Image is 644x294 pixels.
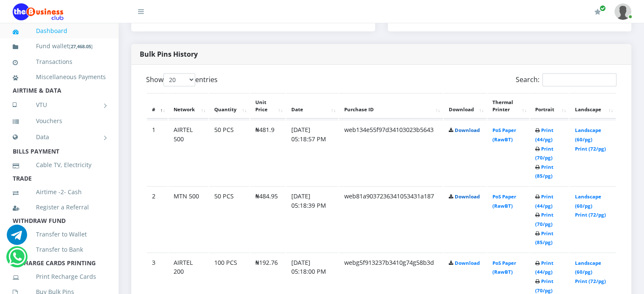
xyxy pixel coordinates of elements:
[600,5,606,11] span: Renew/Upgrade Subscription
[286,120,338,185] td: [DATE] 05:18:57 PM
[594,8,601,15] i: Renew/Upgrade Subscription
[535,193,553,209] a: Print (44/pg)
[13,225,106,244] a: Transfer to Wallet
[8,253,26,267] a: Chat for support
[575,193,601,209] a: Landscape (60/pg)
[13,36,106,56] a: Fund wallet[27,468.05]
[163,73,195,86] select: Showentries
[339,93,443,119] th: Purchase ID: activate to sort column ascending
[535,164,553,179] a: Print (85/pg)
[7,231,27,245] a: Chat for support
[13,3,64,20] img: Logo
[209,93,249,119] th: Quantity: activate to sort column ascending
[492,260,516,275] a: PoS Paper (RawBT)
[250,93,285,119] th: Unit Price: activate to sort column ascending
[13,67,106,87] a: Miscellaneous Payments
[535,230,553,246] a: Print (85/pg)
[69,43,93,49] small: [ ]
[575,260,601,275] a: Landscape (60/pg)
[13,240,106,259] a: Transfer to Bank
[146,73,218,86] label: Show entries
[169,186,208,252] td: MTN 500
[516,73,616,86] label: Search:
[569,93,616,119] th: Landscape: activate to sort column ascending
[13,52,106,71] a: Transactions
[13,111,106,131] a: Vouchers
[339,120,443,185] td: web134e55f97d34103023b5643
[13,126,106,148] a: Data
[535,212,553,227] a: Print (70/pg)
[169,93,208,119] th: Network: activate to sort column ascending
[444,93,486,119] th: Download: activate to sort column ascending
[575,212,605,218] a: Print (72/pg)
[209,120,249,185] td: 50 PCS
[140,49,198,59] strong: Bulk Pins History
[455,193,480,200] a: Download
[492,193,516,209] a: PoS Paper (RawBT)
[13,267,106,286] a: Print Recharge Cards
[535,260,553,275] a: Print (44/pg)
[575,278,605,284] a: Print (72/pg)
[209,186,249,252] td: 50 PCS
[455,127,480,133] a: Download
[492,127,516,143] a: PoS Paper (RawBT)
[339,186,443,252] td: web81a9037236341053431a187
[13,94,106,115] a: VTU
[487,93,529,119] th: Thermal Printer: activate to sort column ascending
[530,93,569,119] th: Portrait: activate to sort column ascending
[455,260,480,266] a: Download
[535,146,553,161] a: Print (70/pg)
[147,186,168,252] td: 2
[286,93,338,119] th: Date: activate to sort column ascending
[71,43,91,49] b: 27,468.05
[147,93,168,119] th: #: activate to sort column descending
[614,3,631,20] img: User
[535,127,553,143] a: Print (44/pg)
[147,120,168,185] td: 1
[575,146,605,152] a: Print (72/pg)
[250,120,285,185] td: ₦481.9
[250,186,285,252] td: ₦484.95
[13,155,106,175] a: Cable TV, Electricity
[169,120,208,185] td: AIRTEL 500
[13,21,106,41] a: Dashboard
[542,73,616,86] input: Search:
[13,198,106,217] a: Register a Referral
[575,127,601,143] a: Landscape (60/pg)
[535,278,553,294] a: Print (70/pg)
[13,182,106,202] a: Airtime -2- Cash
[286,186,338,252] td: [DATE] 05:18:39 PM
